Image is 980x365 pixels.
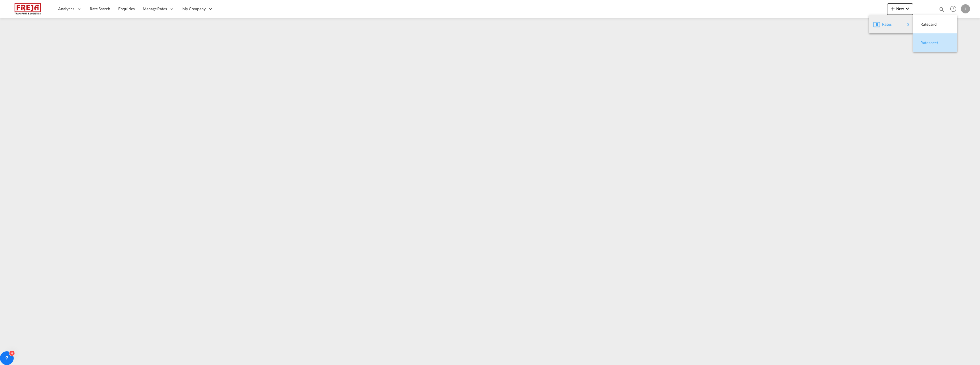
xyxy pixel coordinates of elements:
[918,17,953,31] div: Ratecard
[920,37,927,49] span: Ratesheet
[918,36,953,50] div: Ratesheet
[882,19,889,30] span: Rates
[905,21,912,28] md-icon: icon-chevron-right
[920,19,927,30] span: Ratecard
